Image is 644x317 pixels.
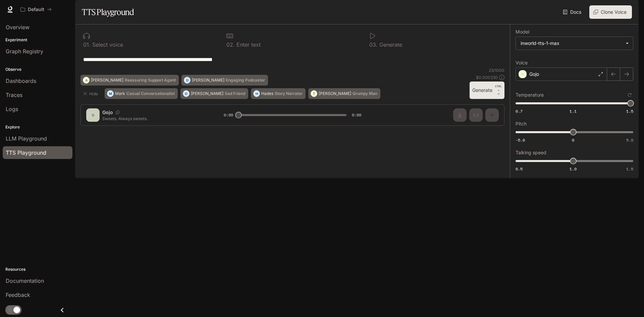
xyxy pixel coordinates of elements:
[311,88,317,99] div: T
[626,137,633,143] span: 5.0
[495,84,502,92] p: CTRL +
[626,108,633,114] span: 1.5
[572,137,574,143] span: 0
[254,88,260,99] div: H
[378,42,402,47] p: Generate
[251,88,306,99] button: HHadesStory Narrator
[226,78,265,82] p: Engaging Podcaster
[516,108,523,114] span: 0.7
[91,42,123,47] p: Select voice
[125,78,176,82] p: Reassuring Support Agent
[626,91,633,99] button: Reset to default
[521,40,622,47] div: inworld-tts-1-max
[516,166,523,172] span: 0.5
[516,93,544,97] p: Temperature
[28,7,44,12] p: Default
[115,92,125,96] p: Mark
[17,3,55,16] button: All workspaces
[308,88,380,99] button: T[PERSON_NAME]Grumpy Man
[180,88,248,99] button: O[PERSON_NAME]Sad Friend
[184,75,190,86] div: D
[91,78,123,82] p: [PERSON_NAME]
[83,75,89,86] div: A
[107,88,113,99] div: M
[226,42,235,47] p: 0 2 .
[261,92,273,96] p: Hades
[80,88,102,99] button: Hide
[589,5,632,19] button: Clone Voice
[126,92,175,96] p: Casual Conversationalist
[353,92,377,96] p: Grumpy Man
[516,150,546,155] p: Talking speed
[275,92,303,96] p: Story Narrator
[82,5,134,19] h1: TTS Playground
[495,84,502,96] p: ⏎
[105,88,178,99] button: MMarkCasual Conversationalist
[191,92,223,96] p: [PERSON_NAME]
[516,121,527,126] p: Pitch
[489,67,504,73] p: 23 / 1000
[192,78,224,82] p: [PERSON_NAME]
[516,30,529,34] p: Model
[235,42,261,47] p: Enter text
[319,92,351,96] p: [PERSON_NAME]
[561,5,584,19] a: Docs
[476,74,498,80] p: $ 0.000230
[181,75,268,86] button: D[PERSON_NAME]Engaging Podcaster
[516,60,528,65] p: Voice
[570,108,577,114] span: 1.1
[83,42,91,47] p: 0 1 .
[529,71,539,77] p: Gojo
[516,137,525,143] span: -5.0
[626,166,633,172] span: 1.5
[225,92,245,96] p: Sad Friend
[516,37,633,50] div: inworld-tts-1-max
[369,42,378,47] p: 0 3 .
[570,166,577,172] span: 1.0
[80,75,179,86] button: A[PERSON_NAME]Reassuring Support Agent
[470,82,504,99] button: GenerateCTRL +⏎
[183,88,189,99] div: O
